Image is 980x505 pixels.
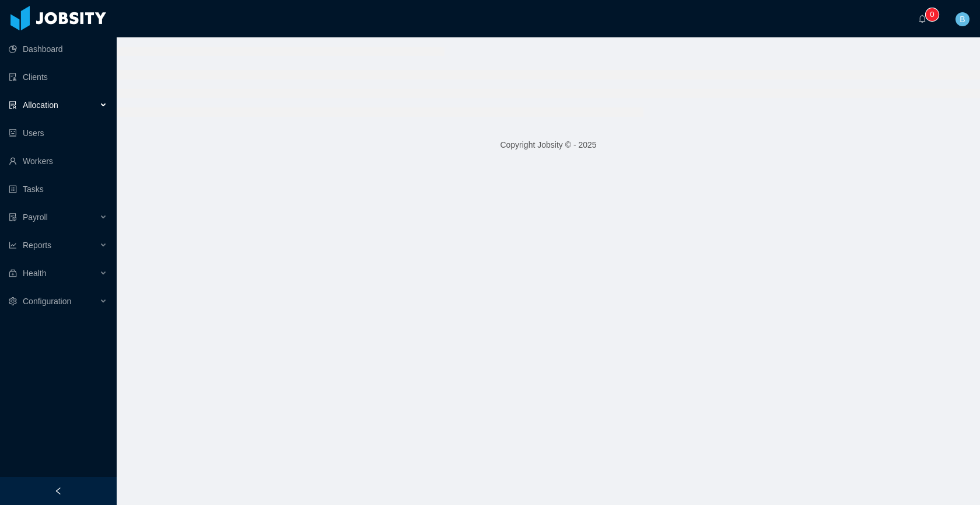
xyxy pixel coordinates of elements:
[9,241,17,249] i: icon: line-chart
[23,100,58,110] span: Allocation
[960,12,965,26] span: B
[9,149,107,173] a: icon: userWorkers
[23,213,48,222] span: Payroll
[918,15,926,23] i: icon: bell
[9,297,17,305] i: icon: setting
[9,269,17,277] i: icon: medicine-box
[9,213,17,221] i: icon: file-protect
[117,125,980,165] footer: Copyright Jobsity © - 2025
[9,121,107,145] a: icon: robotUsers
[926,9,938,20] sup: 0
[23,269,46,278] span: Health
[9,101,17,109] i: icon: solution
[9,65,107,89] a: icon: auditClients
[9,177,107,201] a: icon: profileTasks
[23,297,71,306] span: Configuration
[23,241,51,250] span: Reports
[9,37,107,61] a: icon: pie-chartDashboard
